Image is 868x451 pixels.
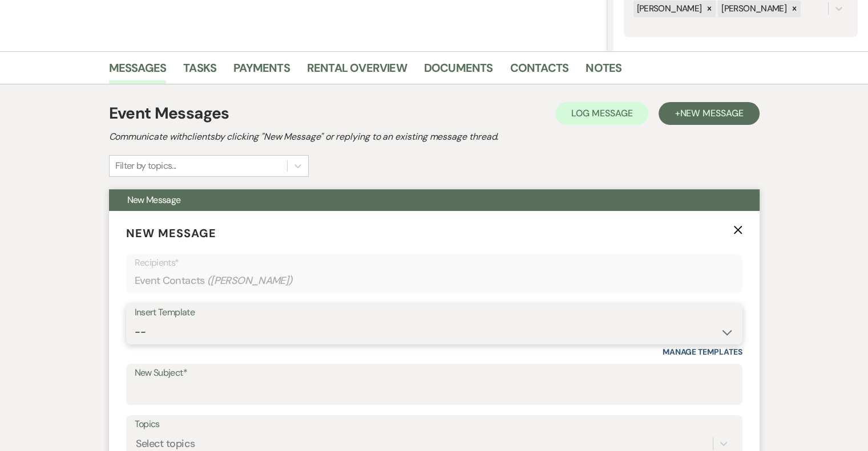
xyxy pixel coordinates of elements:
[126,226,216,241] span: New Message
[633,1,704,17] div: [PERSON_NAME]
[680,107,743,119] span: New Message
[555,102,648,125] button: Log Message
[510,59,569,84] a: Contacts
[135,416,734,433] label: Topics
[663,347,742,357] a: Manage Templates
[135,255,734,270] p: Recipients*
[307,59,407,84] a: Rental Overview
[135,304,734,321] div: Insert Template
[183,59,216,84] a: Tasks
[207,273,293,289] span: ( [PERSON_NAME] )
[109,130,760,144] h2: Communicate with clients by clicking "New Message" or replying to an existing message thread.
[109,59,167,84] a: Messages
[136,436,195,451] div: Select topics
[659,102,759,125] button: +New Message
[233,59,290,84] a: Payments
[586,59,621,84] a: Notes
[127,194,181,206] span: New Message
[135,270,734,292] div: Event Contacts
[571,107,632,119] span: Log Message
[135,365,734,381] label: New Subject*
[424,59,493,84] a: Documents
[718,1,788,17] div: [PERSON_NAME]
[115,159,176,173] div: Filter by topics...
[109,101,229,125] h1: Event Messages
